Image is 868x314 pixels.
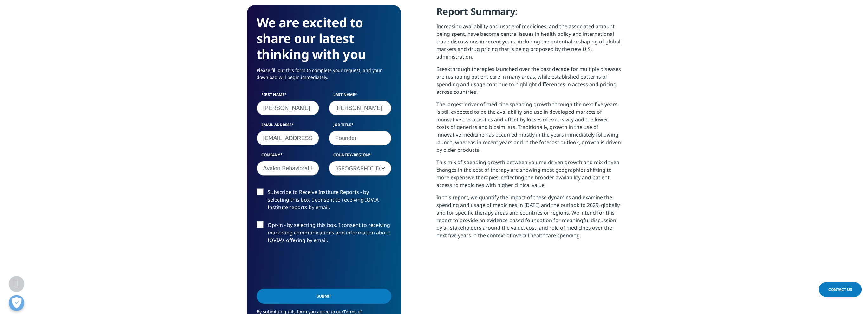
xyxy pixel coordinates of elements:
[436,100,621,158] p: The largest driver of medicine spending growth through the next five years is still expected to b...
[9,295,24,311] button: Open Preferences
[329,161,391,176] span: United States
[257,289,391,304] input: Submit
[828,287,852,292] span: Contact Us
[257,67,391,86] p: Please fill out this form to complete your request, and your download will begin immediately.
[436,22,621,65] p: Increasing availability and usage of medicines, and the associated amount being spent, have becom...
[329,161,391,176] span: United States
[436,65,621,100] p: Breakthrough therapies launched over the past decade for multiple diseases are reshaping patient ...
[257,221,391,247] label: Opt-in - by selecting this box, I consent to receiving marketing communications and information a...
[257,188,391,215] label: Subscribe to Receive Institute Reports - by selecting this box, I consent to receiving IQVIA Inst...
[436,158,621,194] p: This mix of spending growth between volume-driven growth and mix-driven changes in the cost of th...
[819,282,862,297] a: Contact Us
[257,152,319,161] label: Company
[257,15,391,62] h3: We are excited to share our latest thinking with you
[329,122,391,131] label: Job Title
[257,92,319,101] label: First Name
[257,254,353,279] iframe: reCAPTCHA
[329,152,391,161] label: Country/Region
[257,122,319,131] label: Email Address
[436,5,621,22] h4: Report Summary:
[329,92,391,101] label: Last Name
[436,194,621,244] p: In this report, we quantify the impact of these dynamics and examine the spending and usage of me...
